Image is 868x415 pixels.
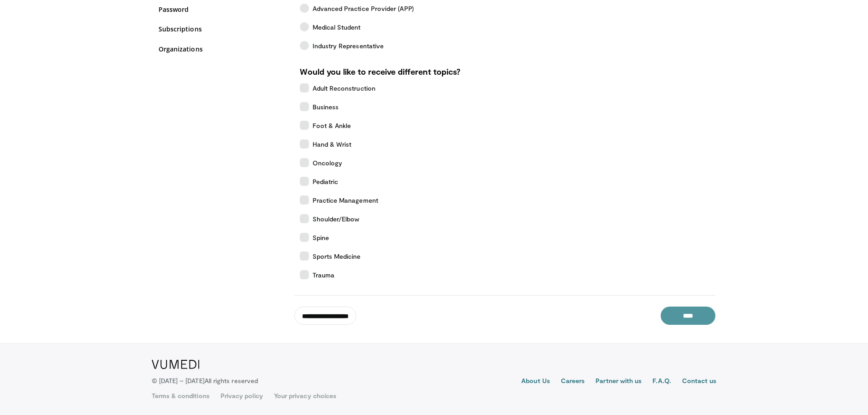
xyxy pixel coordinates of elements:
a: Organizations [159,44,286,54]
strong: Would you like to receive different topics? [300,67,460,77]
img: VuMedi Logo [152,360,200,369]
a: Your privacy choices [274,391,336,400]
span: Foot & Ankle [313,121,351,130]
span: Oncology [313,158,343,168]
span: All rights reserved [205,377,258,384]
span: Shoulder/Elbow [313,214,360,224]
span: Industry Representative [313,41,384,51]
p: © [DATE] – [DATE] [152,376,258,385]
span: Business [313,102,339,112]
span: Spine [313,233,329,242]
a: Privacy policy [221,391,263,400]
span: Adult Reconstruction [313,83,375,93]
span: Sports Medicine [313,251,361,261]
a: Partner with us [596,376,642,387]
span: Medical Student [313,22,361,32]
span: Practice Management [313,195,378,205]
a: About Us [521,376,550,387]
a: Careers [561,376,585,387]
span: Hand & Wrist [313,139,352,149]
a: Subscriptions [159,24,286,34]
a: Contact us [682,376,717,387]
a: Terms & conditions [152,391,210,400]
span: Trauma [313,270,334,280]
span: Advanced Practice Provider (APP) [313,4,414,13]
a: F.A.Q. [652,376,671,387]
span: Pediatric [313,177,339,186]
a: Password [159,5,286,14]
